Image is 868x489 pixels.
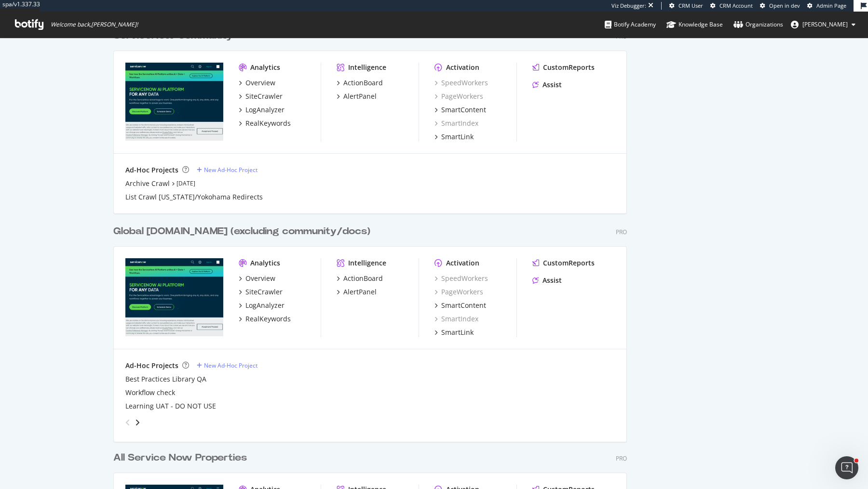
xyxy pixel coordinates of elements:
[337,78,383,88] a: ActionBoard
[113,225,370,238] div: Global [DOMAIN_NAME] (excluding community/docs)
[125,388,175,397] a: Workflow check
[197,361,258,370] a: New Ad-Hoc Project
[434,119,478,128] a: SmartIndex
[125,192,263,202] a: List Crawl [US_STATE]/Yokohama Redirects
[125,165,178,175] div: Ad-Hoc Projects
[719,2,753,9] span: CRM Account
[542,80,562,90] div: Assist
[125,63,223,141] img: docs.servicenow.com
[113,225,374,238] a: Global [DOMAIN_NAME] (excluding community/docs)
[434,132,474,142] a: SmartLink
[245,287,283,297] div: SiteCrawler
[678,2,703,9] span: CRM User
[239,105,285,115] a: LogAnalyzer
[343,287,377,297] div: AlertPanel
[51,21,138,28] span: Welcome back, [PERSON_NAME] !
[348,258,386,268] div: Intelligence
[802,20,848,28] span: dalton
[441,105,486,115] div: SmartContent
[611,2,646,10] div: Viz Debugger:
[204,166,258,174] div: New Ad-Hoc Project
[250,258,280,268] div: Analytics
[434,314,478,324] a: SmartIndex
[337,287,377,297] a: AlertPanel
[343,78,383,88] div: ActionBoard
[197,166,258,174] a: New Ad-Hoc Project
[239,301,285,310] a: LogAnalyzer
[760,2,800,10] a: Open in dev
[669,2,703,10] a: CRM User
[113,451,247,465] div: All Service Now Properties
[125,361,178,370] div: Ad-Hoc Projects
[113,451,251,465] a: All Service Now Properties
[816,2,846,9] span: Admin Page
[337,274,383,283] a: ActionBoard
[337,92,377,101] a: AlertPanel
[446,63,479,72] div: Activation
[122,415,134,430] div: angle-left
[542,276,562,285] div: Assist
[434,105,486,115] a: SmartContent
[543,258,595,268] div: CustomReports
[532,276,562,285] a: Assist
[783,17,863,32] button: [PERSON_NAME]
[835,456,858,479] iframe: Intercom live chat
[343,274,383,283] div: ActionBoard
[666,12,723,38] a: Knowledge Base
[769,2,800,9] span: Open in dev
[245,274,275,283] div: Overview
[245,105,285,115] div: LogAnalyzer
[807,2,846,10] a: Admin Page
[434,301,486,310] a: SmartContent
[733,12,783,38] a: Organizations
[710,2,753,10] a: CRM Account
[245,314,291,324] div: RealKeywords
[434,92,483,101] a: PageWorkers
[125,258,223,336] img: servicenow.com
[605,20,656,29] div: Botify Academy
[125,179,170,188] a: Archive Crawl
[239,119,291,128] a: RealKeywords
[239,287,283,297] a: SiteCrawler
[134,418,141,427] div: angle-right
[245,119,291,128] div: RealKeywords
[441,132,474,142] div: SmartLink
[434,287,483,297] a: PageWorkers
[245,92,283,101] div: SiteCrawler
[125,374,206,384] a: Best Practices Library QA
[441,301,486,310] div: SmartContent
[348,63,386,72] div: Intelligence
[532,80,562,90] a: Assist
[239,274,275,283] a: Overview
[245,301,285,310] div: LogAnalyzer
[434,78,488,88] a: SpeedWorkers
[434,274,488,283] a: SpeedWorkers
[532,258,595,268] a: CustomReports
[666,20,723,29] div: Knowledge Base
[616,228,627,236] div: Pro
[239,314,291,324] a: RealKeywords
[446,258,479,268] div: Activation
[125,401,216,411] a: Learning UAT - DO NOT USE
[434,328,474,337] a: SmartLink
[176,179,195,187] a: [DATE]
[532,63,595,72] a: CustomReports
[733,20,783,29] div: Organizations
[605,12,656,38] a: Botify Academy
[239,78,275,88] a: Overview
[543,63,595,72] div: CustomReports
[441,328,474,337] div: SmartLink
[204,361,258,370] div: New Ad-Hoc Project
[245,78,275,88] div: Overview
